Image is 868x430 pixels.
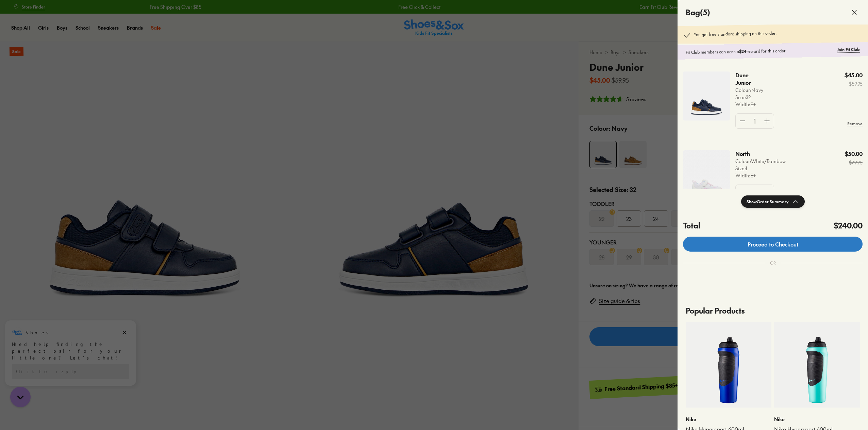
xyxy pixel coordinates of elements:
[735,94,765,101] p: Size : 32
[683,71,730,121] img: 203645_404-E__GREY-01.jpg
[739,48,747,54] b: $24
[5,1,136,66] div: Campaign message
[749,114,760,128] div: 1
[774,416,860,423] p: Nike
[694,30,777,39] p: You get free standard shipping on this order.
[5,8,136,42] div: Message from Shoes. Need help finding the perfect pair for your little one? Let’s chat!
[845,150,863,158] p: $50.00
[12,21,129,42] div: Need help finding the perfect pair for your little one? Let’s chat!
[683,220,700,231] h4: Total
[683,237,863,252] a: Proceed to Checkout
[834,220,863,231] h4: $240.00
[735,165,786,172] p: Size : 1
[735,150,775,158] p: North
[845,71,863,79] p: $45.00
[12,45,129,60] div: Reply to the campaigns
[12,8,23,19] img: Shoes logo
[735,101,765,108] p: Width : E+
[686,300,860,322] p: Popular Products
[3,2,24,23] button: Gorgias live chat
[735,158,786,165] p: Colour: White/Rainbow
[686,7,710,18] h4: Bag ( 5 )
[837,46,860,53] a: Join Fit Club
[120,9,129,18] button: Dismiss campaign
[683,150,730,199] img: 4-474693.jpg
[765,254,781,271] div: OR
[686,47,834,55] p: Fit Club members can earn a reward for this order.
[735,71,759,86] p: Dune Junior
[26,10,52,17] h3: Shoes
[735,172,786,179] p: Width : E+
[741,195,805,208] button: ShowOrder Summary
[845,80,863,87] s: $59.95
[749,185,760,200] div: 1
[686,416,771,423] p: Nike
[735,86,765,94] p: Colour: Navy
[845,159,863,166] s: $79.95
[683,280,863,298] iframe: PayPal-paypal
